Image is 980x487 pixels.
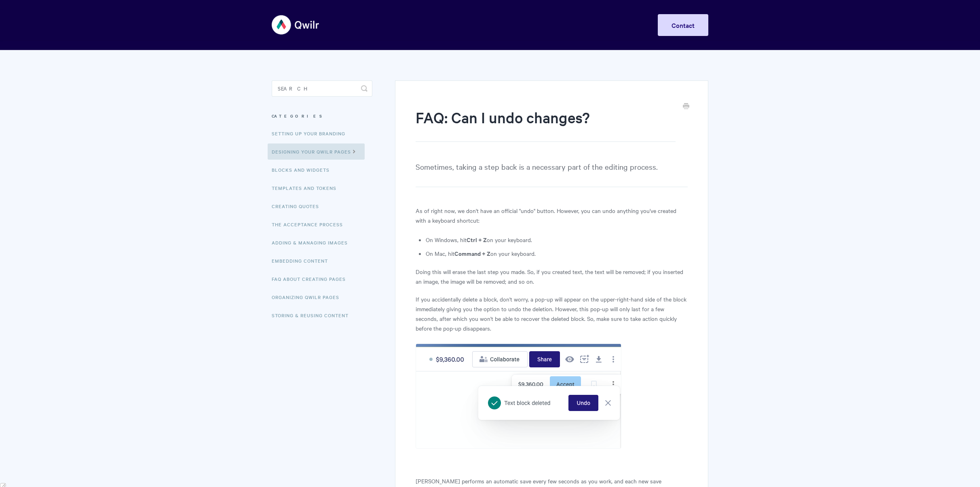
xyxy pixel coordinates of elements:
a: Creating Quotes [272,198,325,214]
p: Doing this will erase the last step you made. So, if you created text, the text will be removed; ... [416,267,688,286]
a: Contact [658,14,708,36]
img: file-YC1Ua8Xrfz.png [416,344,621,449]
a: Print this Article [683,102,689,111]
a: Storing & Reusing Content [272,307,355,323]
p: Sometimes, taking a step back is a necessary part of the editing process. [416,160,688,187]
a: The Acceptance Process [272,216,349,232]
a: Designing Your Qwilr Pages [268,143,365,160]
li: On Mac, hit on your keyboard. [426,249,688,258]
li: On Windows, hit on your keyboard. [426,235,688,245]
strong: Ctrl + Z [467,235,487,244]
a: Organizing Qwilr Pages [272,289,345,305]
a: Setting up your Branding [272,125,351,141]
input: Search [272,80,372,97]
a: FAQ About Creating Pages [272,271,352,287]
a: Embedding Content [272,253,334,269]
a: Blocks and Widgets [272,162,336,178]
strong: Command + Z [454,249,490,257]
h1: FAQ: Can I undo changes? [416,107,676,142]
p: If you accidentally delete a block, don't worry, a pop-up will appear on the upper-right-hand sid... [416,294,688,333]
p: As of right now, we don't have an official "undo" button. However, you can undo anything you've c... [416,206,688,225]
a: Templates and Tokens [272,180,342,196]
h3: Categories [272,109,372,123]
img: Qwilr Help Center [272,10,320,40]
a: Adding & Managing Images [272,234,354,251]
